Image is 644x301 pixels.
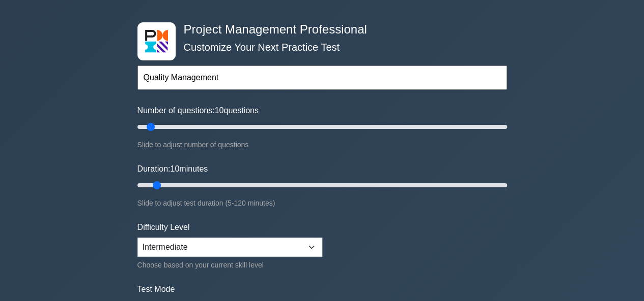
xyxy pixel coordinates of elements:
span: 10 [215,106,224,115]
h4: Project Management Professional [180,22,457,37]
input: Start typing to filter on topic or concept... [137,65,507,90]
div: Slide to adjust number of questions [137,139,507,151]
div: Choose based on your current skill level [137,259,322,271]
label: Difficulty Level [137,221,190,233]
label: Test Mode [137,283,507,295]
span: 10 [170,164,179,173]
label: Duration: minutes [137,163,208,175]
div: Slide to adjust test duration (5-120 minutes) [137,197,507,209]
label: Number of questions: questions [137,105,259,117]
